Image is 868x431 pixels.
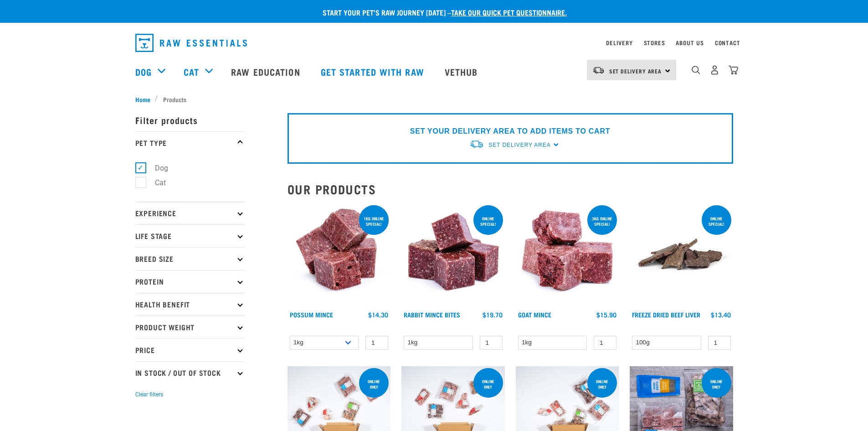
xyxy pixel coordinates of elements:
[710,65,719,75] img: user.png
[368,311,388,318] div: $14.30
[410,126,610,137] p: SET YOUR DELIVERY AREA TO ADD ITEMS TO CART
[135,338,245,361] p: Price
[587,212,617,231] div: 3kg online special!
[711,311,731,318] div: $13.40
[135,109,245,131] p: Filter products
[469,140,484,149] img: van-moving.png
[135,94,733,104] nav: breadcrumbs
[592,66,605,74] img: van-moving.png
[135,34,247,52] img: Raw Essentials Logo
[135,131,245,154] p: Pet Type
[135,94,150,104] span: Home
[676,41,704,44] a: About Us
[135,202,245,224] p: Experience
[359,212,389,231] div: 1kg online special!
[135,247,245,270] p: Breed Size
[587,374,617,394] div: Online Only
[135,270,245,293] p: Protein
[128,30,740,56] nav: dropdown navigation
[401,203,505,307] img: Whole Minced Rabbit Cubes 01
[135,361,245,384] p: In Stock / Out Of Stock
[480,336,503,350] input: 1
[692,66,700,74] img: home-icon-1@2x.png
[140,162,172,174] label: Dog
[516,203,619,307] img: 1077 Wild Goat Mince 01
[135,224,245,247] p: Life Stage
[644,41,665,44] a: Stores
[729,65,738,75] img: home-icon@2x.png
[184,65,199,78] a: Cat
[135,390,163,399] button: Clear filters
[451,10,567,14] a: take our quick pet questionnaire.
[702,374,731,394] div: online only
[594,336,616,350] input: 1
[436,53,489,90] a: Vethub
[473,212,503,231] div: ONLINE SPECIAL!
[135,94,155,104] a: Home
[365,336,388,350] input: 1
[359,374,389,394] div: Online Only
[222,53,311,90] a: Raw Education
[140,177,169,188] label: Cat
[488,142,550,148] span: Set Delivery Area
[288,182,733,196] h2: Our Products
[518,313,551,316] a: Goat Mince
[135,65,152,78] a: Dog
[708,336,731,350] input: 1
[606,41,632,44] a: Delivery
[312,53,436,90] a: Get started with Raw
[596,311,616,318] div: $15.90
[135,316,245,338] p: Product Weight
[288,203,391,307] img: 1102 Possum Mince 01
[290,313,333,316] a: Possum Mince
[473,374,503,394] div: Online Only
[702,212,731,231] div: ONLINE SPECIAL!
[609,69,662,73] span: Set Delivery Area
[715,41,740,44] a: Contact
[632,313,700,316] a: Freeze Dried Beef Liver
[630,203,733,307] img: Stack Of Freeze Dried Beef Liver For Pets
[483,311,503,318] div: $19.70
[135,293,245,316] p: Health Benefit
[404,313,460,316] a: Rabbit Mince Bites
